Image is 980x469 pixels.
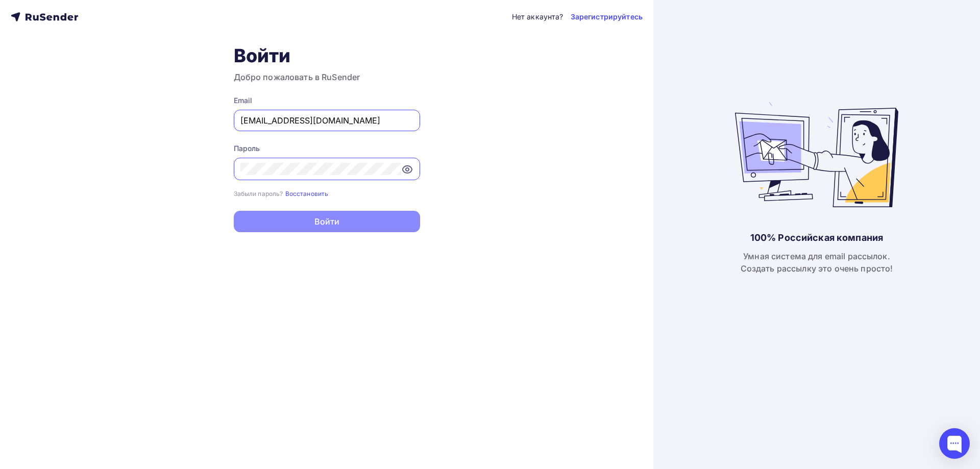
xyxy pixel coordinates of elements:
[240,114,413,127] input: Укажите свой email
[234,190,283,198] small: Забыли пароль?
[234,71,420,83] h3: Добро пожаловать в RuSender
[571,12,643,22] a: Зарегистрируйтесь
[234,143,420,154] div: Пароль
[285,189,329,198] a: Восстановить
[741,250,893,275] div: Умная система для email рассылок. Создать рассылку это очень просто!
[234,44,420,67] h1: Войти
[285,190,329,198] small: Восстановить
[234,211,420,232] button: Войти
[234,95,420,106] div: Email
[512,12,563,22] div: Нет аккаунта?
[750,232,883,244] div: 100% Российская компания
